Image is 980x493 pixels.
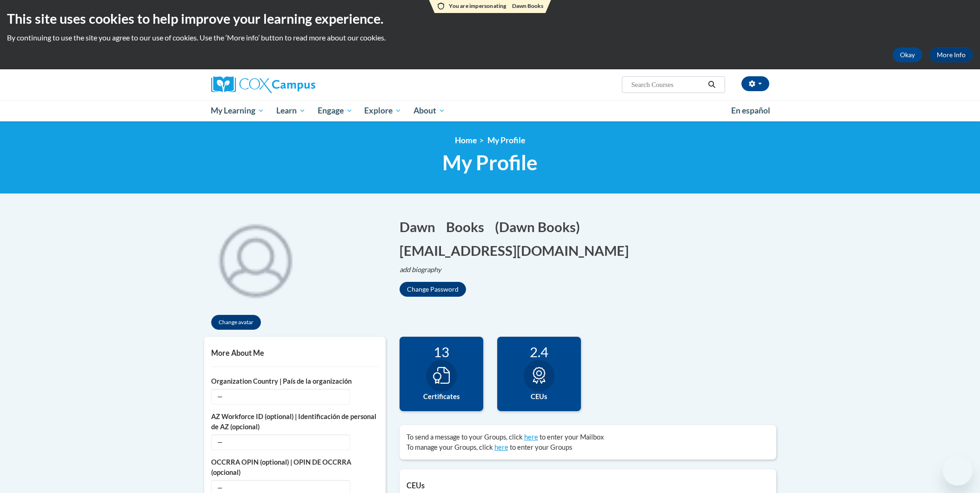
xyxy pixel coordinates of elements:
[197,100,783,121] div: Main menu
[204,208,307,310] img: profile avatar
[929,47,973,62] a: More Info
[318,105,353,116] span: Engage
[358,100,407,121] a: Explore
[725,101,776,120] a: En español
[407,344,476,360] div: 13
[524,433,538,441] a: here
[400,217,441,236] button: Edit first name
[455,135,477,145] a: Home
[407,100,451,121] a: About
[211,315,261,330] button: Change avatar
[400,241,635,260] button: Edit email address
[407,481,769,490] h5: CEUs
[705,79,719,90] button: Search
[495,217,586,236] button: Edit screen name
[211,412,379,432] label: AZ Workforce ID (optional) | Identificación de personal de AZ (opcional)
[407,443,493,451] span: To manage your Groups, click
[943,456,973,486] iframe: Button to launch messaging window
[504,344,574,360] div: 2.4
[893,47,922,62] button: Okay
[446,217,490,236] button: Edit last name
[442,150,538,175] span: My Profile
[400,282,466,297] button: Change Password
[630,79,705,90] input: Search Courses
[204,208,307,310] div: Click to change the profile picture
[731,106,770,115] span: En español
[407,392,476,402] label: Certificates
[400,265,449,275] button: Edit biography
[540,433,604,441] span: to enter your Mailbox
[312,100,359,121] a: Engage
[211,434,350,450] span: —
[487,135,525,145] span: My Profile
[211,457,379,478] label: OCCRRA OPIN (optional) | OPIN DE OCCRRA (opcional)
[400,266,441,273] i: add biography
[364,105,401,116] span: Explore
[211,105,264,116] span: My Learning
[407,433,523,441] span: To send a message to your Groups, click
[211,389,350,405] span: —
[510,443,572,451] span: to enter your Groups
[205,100,271,121] a: My Learning
[211,348,379,357] h5: More About Me
[7,33,973,43] p: By continuing to use the site you agree to our use of cookies. Use the ‘More info’ button to read...
[276,105,306,116] span: Learn
[211,76,315,93] img: Cox Campus
[270,100,312,121] a: Learn
[413,105,445,116] span: About
[741,76,769,91] button: Account Settings
[211,376,379,386] label: Organization Country | País de la organización
[494,443,508,451] a: here
[504,392,574,402] label: CEUs
[7,9,973,28] h2: This site uses cookies to help improve your learning experience.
